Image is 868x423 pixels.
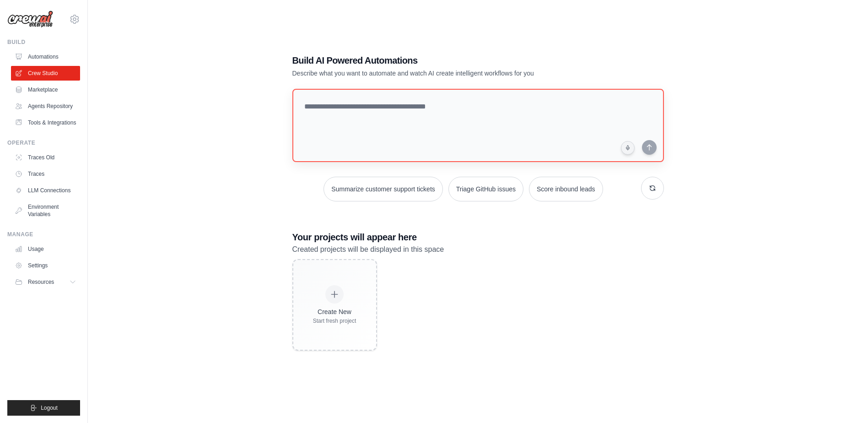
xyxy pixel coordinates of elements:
[11,183,80,198] a: LLM Connections
[41,404,58,412] span: Logout
[11,167,80,181] a: Traces
[7,400,80,416] button: Logout
[7,231,80,238] div: Manage
[822,379,868,423] iframe: Chat Widget
[11,200,80,222] a: Environment Variables
[11,115,80,130] a: Tools & Integrations
[292,69,600,78] p: Describe what you want to automate and watch AI create intelligent workflows for you
[641,177,664,200] button: Get new suggestions
[292,54,600,67] h1: Build AI Powered Automations
[11,99,80,114] a: Agents Repository
[11,49,80,64] a: Automations
[28,278,54,286] span: Resources
[11,150,80,165] a: Traces Old
[529,177,603,201] button: Score inbound leads
[448,177,523,201] button: Triage GitHub issues
[313,307,356,316] div: Create New
[11,275,80,289] button: Resources
[11,258,80,273] a: Settings
[323,177,442,201] button: Summarize customer support tickets
[292,244,664,255] p: Created projects will be displayed in this space
[11,66,80,81] a: Crew Studio
[11,242,80,256] a: Usage
[7,139,80,146] div: Operate
[292,231,664,244] h3: Your projects will appear here
[313,317,356,325] div: Start fresh project
[11,82,80,97] a: Marketplace
[7,11,53,28] img: Logo
[7,38,80,46] div: Build
[621,141,635,155] button: Click to speak your automation idea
